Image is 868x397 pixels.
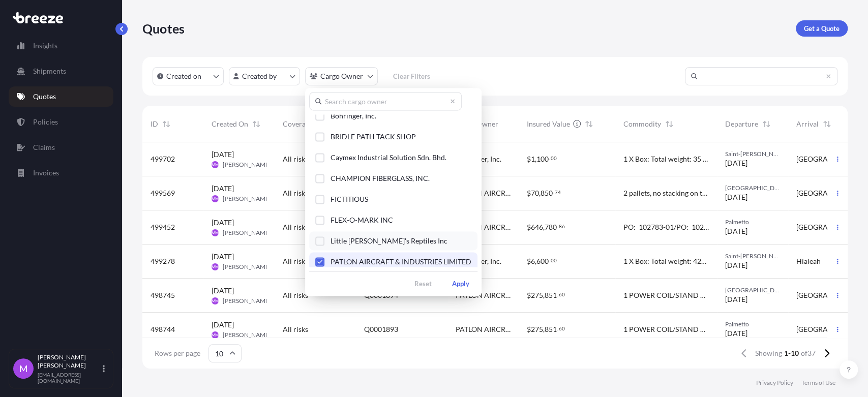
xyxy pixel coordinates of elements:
[309,106,477,125] button: Bohringer, Inc.
[309,231,477,250] button: Little [PERSON_NAME]'s Reptiles Inc
[309,127,477,146] button: BRIDLE PATH TACK SHOP
[452,279,469,289] p: Apply
[309,210,477,229] button: FLEX-O-MARK INC
[414,279,432,289] p: Reset
[406,276,440,292] button: Reset
[331,173,430,184] span: CHAMPION FIBERGLASS, INC.
[309,169,477,188] button: CHAMPION FIBERGLASS, INC.
[309,114,477,267] div: Select Option
[309,252,477,271] button: PATLON AIRCRAFT & INDUSTRIES LIMITED
[309,148,477,167] button: Caymex Industrial Solution Sdn. Bhd.
[331,236,447,246] span: Little [PERSON_NAME]'s Reptiles Inc
[331,132,416,142] span: BRIDLE PATH TACK SHOP
[309,92,462,110] input: Search cargo owner
[331,111,376,121] span: Bohringer, Inc.
[331,215,393,225] span: FLEX-O-MARK INC
[305,88,482,296] div: cargoOwner Filter options
[331,257,471,267] span: PATLON AIRCRAFT & INDUSTRIES LIMITED
[331,194,368,204] span: FICTITIOUS
[309,190,477,208] button: FICTITIOUS
[444,276,477,292] button: Apply
[331,152,446,163] span: Caymex Industrial Solution Sdn. Bhd.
